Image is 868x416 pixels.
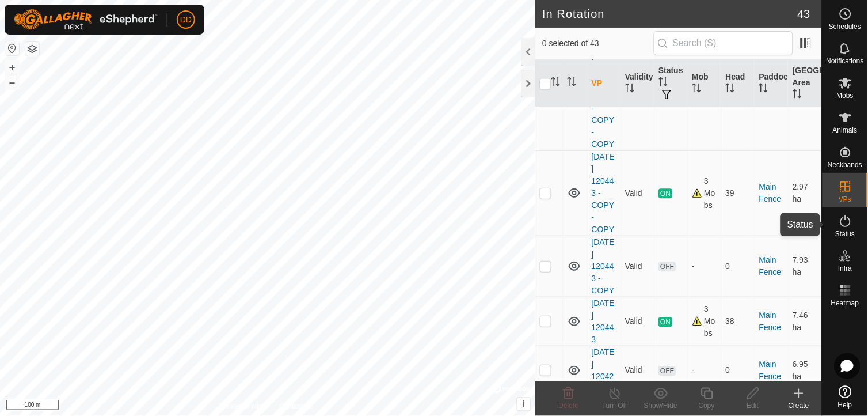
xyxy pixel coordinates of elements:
span: OFF [659,262,676,271]
span: Neckbands [828,161,862,168]
td: Valid [621,346,654,395]
td: Valid [621,297,654,346]
p-sorticon: Activate to sort [659,78,668,88]
a: Main Fence [759,311,782,332]
p-sorticon: Activate to sort [726,85,735,94]
a: Privacy Policy [222,401,265,411]
button: Map Layers [25,42,39,56]
span: DD [180,14,192,26]
td: 2.97 ha [789,150,822,236]
span: Delete [559,402,579,410]
a: Contact Us [279,401,313,411]
div: - [692,260,717,273]
span: i [523,399,525,409]
th: VP [587,60,620,107]
span: Mobs [837,92,854,99]
div: 3 Mobs [692,175,717,211]
input: Search (S) [654,31,793,55]
span: OFF [659,366,676,376]
a: Help [823,381,868,413]
span: VPs [839,196,851,203]
h2: In Rotation [542,7,797,21]
img: Gallagher Logo [14,9,158,30]
td: Valid [621,236,654,297]
span: 43 [798,5,810,22]
p-sorticon: Activate to sort [759,85,768,94]
td: 39 [721,150,755,236]
th: [GEOGRAPHIC_DATA] Area [789,60,822,107]
td: Valid [621,150,654,236]
a: [DATE] 120443 [592,298,615,344]
div: Turn Off [592,400,638,411]
a: Main Fence [759,255,782,277]
div: Copy [684,400,730,411]
a: Main Fence [759,182,782,203]
span: Animals [833,127,858,134]
span: Help [838,402,852,409]
th: Head [721,60,755,107]
button: i [517,398,530,411]
th: Status [654,60,688,107]
th: Paddock [755,60,788,107]
div: 3 Mobs [692,303,717,339]
td: 0 [721,346,755,395]
th: Validity [621,60,654,107]
span: Status [835,230,855,237]
td: 38 [721,297,755,346]
div: Show/Hide [638,400,684,411]
span: Infra [838,265,852,272]
div: Create [776,400,822,411]
span: Notifications [827,58,864,65]
a: [DATE] 120443 - COPY - COPY - COPY [592,43,615,149]
a: [DATE] 120443 - COPY - COPY [592,152,615,234]
td: 7.46 ha [789,297,822,346]
div: - [692,364,717,376]
button: Reset Map [5,41,19,55]
button: – [5,75,19,89]
p-sorticon: Activate to sort [626,85,635,94]
p-sorticon: Activate to sort [793,90,802,100]
span: 0 selected of 43 [542,37,653,50]
td: 6.95 ha [789,346,822,395]
p-sorticon: Activate to sort [568,78,577,88]
span: ON [659,188,673,198]
th: Mob [688,60,721,107]
p-sorticon: Activate to sort [692,85,702,94]
td: 0 [721,236,755,297]
td: 7.93 ha [789,236,822,297]
a: [DATE] 120443 - COPY [592,237,615,295]
span: Heatmap [831,300,859,307]
div: Edit [730,400,776,411]
span: ON [659,317,673,327]
button: + [5,60,19,74]
span: Schedules [829,23,861,30]
p-sorticon: Activate to sort [551,78,561,88]
a: [DATE] 120422 [592,347,615,393]
a: Main Fence [759,360,782,381]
